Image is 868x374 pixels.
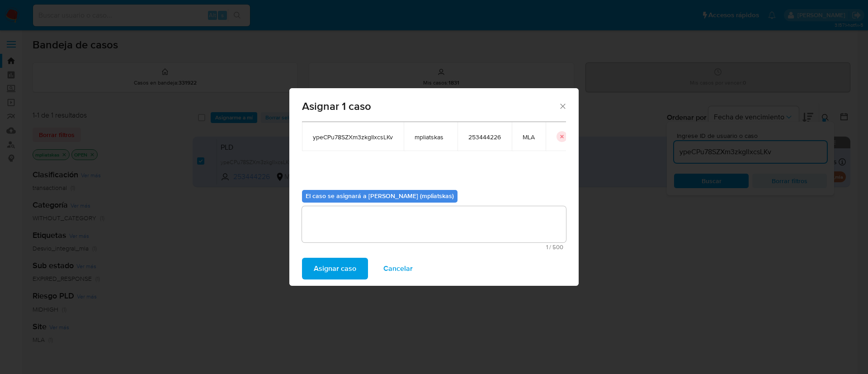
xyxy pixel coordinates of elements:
[558,102,566,110] button: Cerrar ventana
[302,101,558,112] span: Asignar 1 caso
[314,259,356,279] span: Asignar caso
[306,191,454,200] b: El caso se asignará a [PERSON_NAME] (mpliatskas)
[305,244,563,250] span: Máximo 500 caracteres
[302,258,368,279] button: Asignar caso
[523,133,535,141] span: MLA
[557,131,567,142] button: icon-button
[468,133,501,141] span: 253444226
[289,88,579,286] div: assign-modal
[383,259,413,279] span: Cancelar
[372,258,425,279] button: Cancelar
[415,133,447,141] span: mpliatskas
[313,133,393,141] span: ypeCPu78SZXm3zkgIlxcsLKv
